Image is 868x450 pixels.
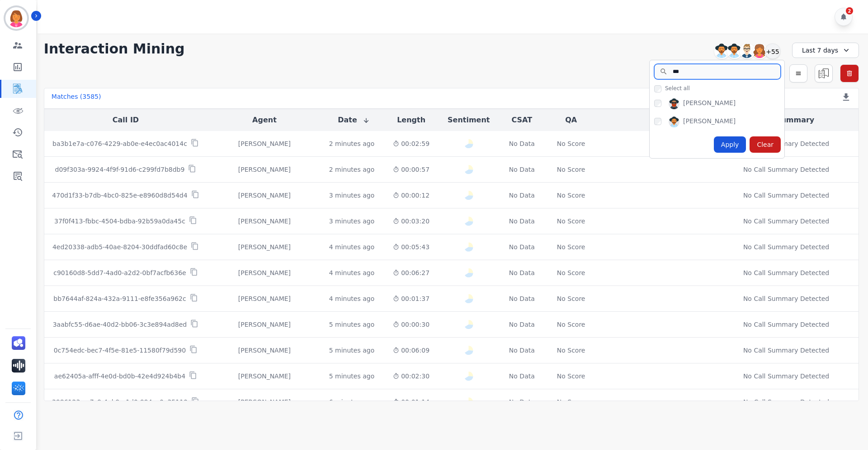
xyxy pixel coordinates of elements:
[329,191,375,200] div: 3 minutes ago
[113,115,139,126] button: Call ID
[557,372,585,381] div: No Score
[508,346,536,355] div: No Data
[53,294,186,303] p: bb7644af-824a-432a-9111-e8fe356a962c
[508,397,536,406] div: No Data
[329,139,375,148] div: 2 minutes ago
[329,242,375,252] div: 4 minutes ago
[508,139,536,148] div: No Data
[557,320,585,329] div: No Score
[508,165,536,174] div: No Data
[512,115,533,126] button: CSAT
[52,139,187,148] p: ba3b1e7a-c076-4229-ab0e-e4ec0ac4014c
[508,372,536,381] div: No Data
[714,136,746,153] div: Apply
[765,44,780,59] div: +55
[393,397,429,406] div: 00:01:14
[393,242,429,252] div: 00:05:43
[393,268,429,277] div: 00:06:27
[329,217,375,226] div: 3 minutes ago
[665,85,690,92] span: Select all
[508,294,536,303] div: No Data
[214,217,315,226] div: [PERSON_NAME]
[393,320,429,329] div: 00:00:30
[52,242,187,252] p: 4ed20338-adb5-40ae-8204-30ddfad60c8e
[750,136,781,153] div: Clear
[54,217,185,226] p: 37f0f413-fbbc-4504-bdba-92b59a0da45c
[508,268,536,277] div: No Data
[214,139,315,148] div: [PERSON_NAME]
[329,397,375,406] div: 6 minutes ago
[52,92,101,105] div: Matches ( 3585 )
[557,191,585,200] div: No Score
[214,397,315,406] div: [PERSON_NAME]
[52,397,188,406] p: 3986123c-a7c9-4eb9-a1d0-994ec0a35110
[329,320,375,329] div: 5 minutes ago
[448,115,490,126] button: Sentiment
[393,217,429,226] div: 00:03:20
[508,242,536,252] div: No Data
[393,372,429,381] div: 00:02:30
[397,115,425,126] button: Length
[214,294,315,303] div: [PERSON_NAME]
[252,115,277,126] button: Agent
[214,346,315,355] div: [PERSON_NAME]
[557,165,585,174] div: No Score
[393,191,429,200] div: 00:00:12
[393,139,429,148] div: 00:02:59
[557,217,585,226] div: No Score
[214,165,315,174] div: [PERSON_NAME]
[557,242,585,252] div: No Score
[52,191,187,200] p: 470d1f33-b7db-4bc0-825e-e8960d8d54d4
[214,242,315,252] div: [PERSON_NAME]
[758,115,814,126] button: Call Summary
[338,115,370,126] button: Date
[683,98,736,109] div: [PERSON_NAME]
[557,294,585,303] div: No Score
[792,43,859,58] div: Last 7 days
[393,294,429,303] div: 00:01:37
[393,346,429,355] div: 00:06:09
[557,397,585,406] div: No Score
[329,372,375,381] div: 5 minutes ago
[54,346,186,355] p: 0c754edc-bec7-4f5e-81e5-11580f79d590
[53,320,187,329] p: 3aabfc55-d6ae-40d2-bb06-3c3e894ad8ed
[54,372,185,381] p: ae62405a-afff-4e0d-bd0b-42e4d924b4b4
[508,320,536,329] div: No Data
[683,116,736,127] div: [PERSON_NAME]
[508,217,536,226] div: No Data
[5,7,27,29] img: Bordered avatar
[329,294,375,303] div: 4 minutes ago
[214,268,315,277] div: [PERSON_NAME]
[565,115,577,126] button: QA
[846,7,853,15] div: 2
[508,191,536,200] div: No Data
[44,41,185,57] h1: Interaction Mining
[329,268,375,277] div: 4 minutes ago
[329,165,375,174] div: 2 minutes ago
[214,320,315,329] div: [PERSON_NAME]
[393,165,429,174] div: 00:00:57
[557,346,585,355] div: No Score
[557,268,585,277] div: No Score
[214,191,315,200] div: [PERSON_NAME]
[214,372,315,381] div: [PERSON_NAME]
[557,139,585,148] div: No Score
[329,346,375,355] div: 5 minutes ago
[53,268,186,277] p: c90160d8-5dd7-4ad0-a2d2-0bf7acfb636e
[55,165,185,174] p: d09f303a-9924-4f9f-91d6-c299fd7b8db9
